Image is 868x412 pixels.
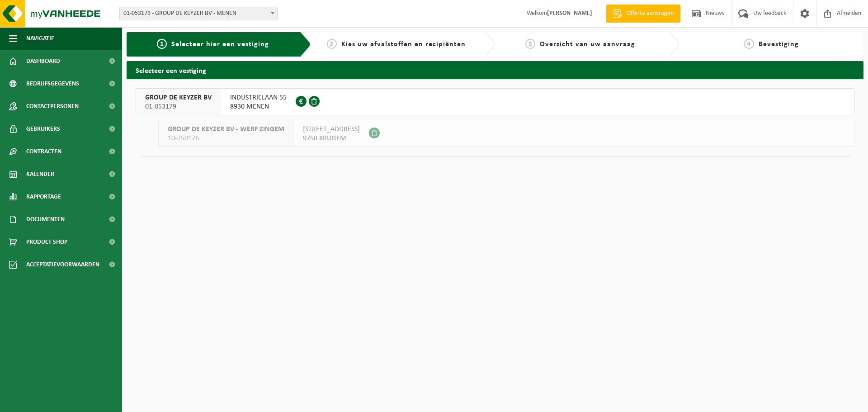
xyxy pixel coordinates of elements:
[525,39,535,49] span: 3
[120,7,277,20] span: 01-053179 - GROUP DE KEYZER BV - MENEN
[327,39,337,49] span: 2
[136,88,854,115] button: GROUP DE KEYZER BV 01-053179 INDUSTRIELAAN 558930 MENEN
[26,253,99,276] span: Acceptatievoorwaarden
[230,102,287,111] span: 8930 MENEN
[341,41,466,48] span: Kies uw afvalstoffen en recipiënten
[26,185,61,208] span: Rapportage
[168,134,284,143] span: 10-750176
[230,93,287,102] span: INDUSTRIELAAN 55
[26,95,79,118] span: Contactpersonen
[26,72,79,95] span: Bedrijfsgegevens
[26,231,67,253] span: Product Shop
[26,27,54,50] span: Navigatie
[744,39,754,49] span: 4
[540,41,635,48] span: Overzicht van uw aanvraag
[303,125,360,134] span: [STREET_ADDRESS]
[171,41,269,48] span: Selecteer hier een vestiging
[547,10,592,17] strong: [PERSON_NAME]
[157,39,167,49] span: 1
[26,50,60,72] span: Dashboard
[119,7,278,20] span: 01-053179 - GROUP DE KEYZER BV - MENEN
[26,118,60,140] span: Gebruikers
[145,102,212,111] span: 01-053179
[303,134,360,143] span: 9750 KRUISEM
[26,208,65,231] span: Documenten
[145,93,212,102] span: GROUP DE KEYZER BV
[26,140,61,163] span: Contracten
[606,5,680,23] a: Offerte aanvragen
[127,61,863,79] h2: Selecteer een vestiging
[26,163,54,185] span: Kalender
[624,9,676,18] span: Offerte aanvragen
[168,125,284,134] span: GROUP DE KEYZER BV - WERF ZINGEM
[759,41,799,48] span: Bevestiging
